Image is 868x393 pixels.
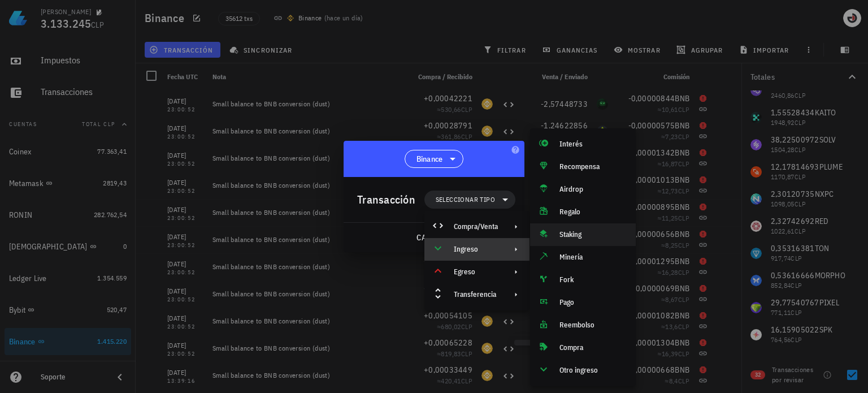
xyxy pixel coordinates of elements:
div: Fork [559,275,627,284]
div: Reembolso [559,321,627,330]
span: Seleccionar tipo [436,194,495,205]
span: Binance [416,153,443,165]
div: Compra/Venta [454,222,498,231]
div: Transacción [357,191,415,209]
div: Recompensa [559,162,627,171]
div: Otro ingreso [559,366,627,375]
div: Minería [559,253,627,262]
div: Pago [559,298,627,307]
div: Airdrop [559,185,627,194]
div: Interés [559,140,627,149]
div: Compra [559,343,627,352]
button: cancelar [411,227,463,248]
div: Staking [559,230,627,239]
div: Ingreso [454,245,498,254]
div: Transferencia [424,283,530,306]
div: Transferencia [454,290,498,299]
div: Compra/Venta [424,215,530,238]
div: Egreso [424,261,530,283]
div: Regalo [559,208,627,217]
span: cancelar [416,232,458,243]
div: Egreso [454,267,498,277]
div: Ingreso [424,238,530,261]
